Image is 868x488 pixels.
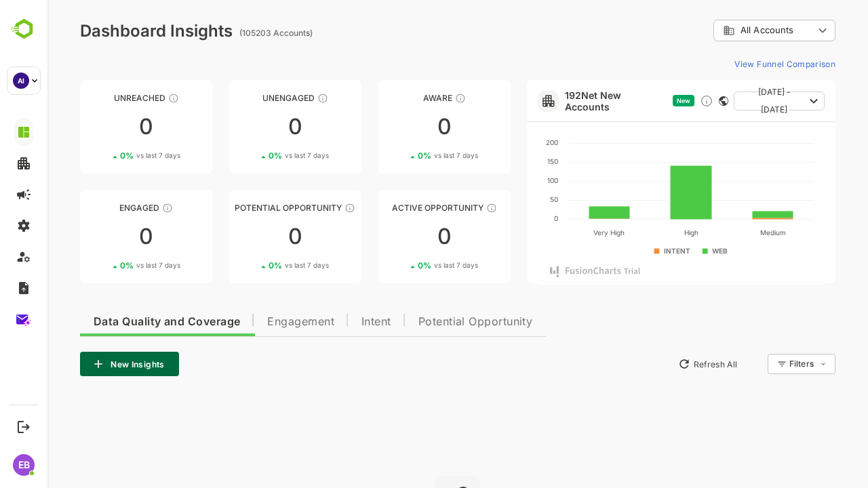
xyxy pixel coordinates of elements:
text: 200 [498,138,511,146]
div: 0 % [221,260,281,270]
div: 0 [182,226,315,247]
button: Logout [14,418,33,436]
span: New [629,97,643,104]
div: 0 % [370,260,431,270]
a: Potential OpportunityThese accounts are MQAs and can be passed on to Inside Sales00%vs last 7 days [182,190,315,283]
span: Potential Opportunity [371,317,486,327]
div: Unengaged [182,93,315,103]
div: Active Opportunity [330,203,463,213]
div: AI [13,73,29,89]
span: Intent [314,317,344,327]
text: High [636,228,650,237]
div: 0 % [73,150,133,161]
span: Data Quality and Coverage [46,317,193,327]
text: 0 [507,214,511,222]
span: vs last 7 days [387,150,431,161]
ag: (105203 Accounts) [192,28,269,38]
div: All Accounts [675,24,766,37]
span: vs last 7 days [237,150,281,161]
div: EB [13,454,35,476]
a: UnreachedThese accounts have not been engaged with for a defined time period00%vs last 7 days [33,80,165,174]
div: Dashboard Insights [33,21,185,41]
text: 150 [500,157,511,165]
div: 0 % [370,150,431,161]
span: All Accounts [693,25,746,35]
div: Filters [741,352,788,376]
div: 0 % [73,260,133,270]
div: Potential Opportunity [182,203,315,213]
div: These accounts have just entered the buying cycle and need further nurturing [408,93,418,104]
text: 50 [502,195,511,203]
a: EngagedThese accounts are warm, further nurturing would qualify them to MQAs00%vs last 7 days [33,190,165,283]
button: Refresh All [625,353,696,375]
div: Aware [330,93,463,103]
text: 100 [500,176,511,184]
img: BambooboxLogoMark.f1c84d78b4c51b1a7b5f700c9845e183.svg [7,16,41,42]
div: All Accounts [666,18,788,44]
div: Unreached [33,93,165,103]
div: These accounts are MQAs and can be passed on to Inside Sales [297,203,308,213]
div: 0 [33,226,165,247]
span: Engagement [220,317,287,327]
div: 0 % [221,150,281,161]
button: New Insights [33,352,132,376]
div: 0 [33,116,165,138]
span: vs last 7 days [237,260,281,270]
span: vs last 7 days [89,150,133,161]
button: [DATE] - [DATE] [686,91,777,110]
span: [DATE] - [DATE] [697,83,757,119]
span: vs last 7 days [387,260,431,270]
a: Active OpportunityThese accounts have open opportunities which might be at any of the Sales Stage... [330,190,463,283]
div: These accounts are warm, further nurturing would qualify them to MQAs [115,203,125,213]
div: This card does not support filter and segments [671,96,681,106]
text: Medium [712,228,738,237]
div: 0 [330,116,463,138]
div: These accounts have not shown enough engagement and need nurturing [270,93,281,104]
div: These accounts have not been engaged with for a defined time period [121,93,132,104]
span: vs last 7 days [89,260,133,270]
button: View Funnel Comparison [682,53,788,75]
div: 0 [182,116,315,138]
div: 0 [330,226,463,247]
div: Filters [742,359,766,369]
text: Very High [546,228,577,237]
div: These accounts have open opportunities which might be at any of the Sales Stages [439,203,450,213]
a: 192Net New Accounts [517,89,620,113]
div: Engaged [33,203,165,213]
div: Discover new ICP-fit accounts showing engagement — via intent surges, anonymous website visits, L... [652,94,666,108]
a: UnengagedThese accounts have not shown enough engagement and need nurturing00%vs last 7 days [182,80,315,174]
a: AwareThese accounts have just entered the buying cycle and need further nurturing00%vs last 7 days [330,80,463,174]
